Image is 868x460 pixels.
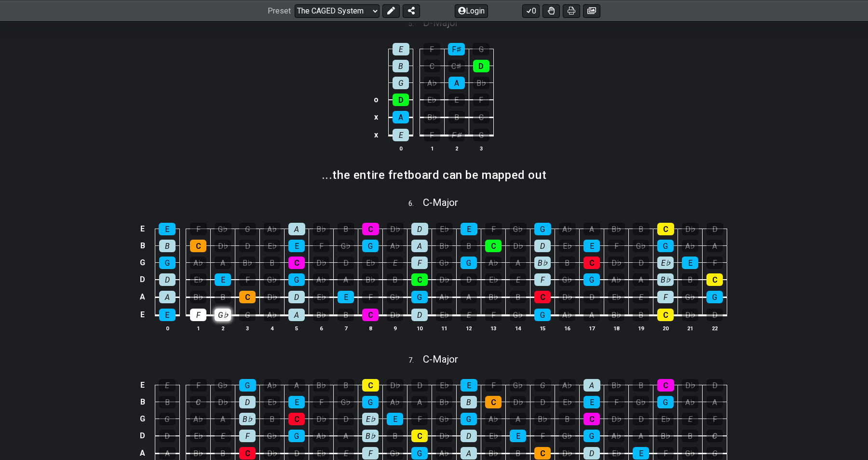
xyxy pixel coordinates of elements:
[424,60,440,72] div: C
[423,353,458,365] span: C - Major
[362,430,379,442] div: B♭
[485,379,502,392] div: F
[393,129,409,141] div: E
[387,291,403,303] div: G♭
[313,257,329,269] div: D♭
[338,291,354,303] div: E
[633,413,649,425] div: D
[260,323,285,333] th: 4
[448,94,465,106] div: E
[338,257,354,269] div: D
[706,273,723,286] div: C
[633,240,649,252] div: G♭
[362,291,379,303] div: F
[706,379,723,392] div: D
[264,430,280,442] div: G♭
[159,430,176,442] div: D
[682,257,698,269] div: E
[534,413,551,425] div: B♭
[387,413,403,425] div: E
[313,413,329,425] div: D♭
[190,430,206,442] div: E♭
[288,273,305,286] div: G
[682,413,698,425] div: E
[362,240,379,252] div: G
[436,223,453,235] div: E♭
[510,240,526,252] div: D♭
[559,309,575,321] div: A♭
[362,413,379,425] div: E♭
[633,309,649,321] div: B
[159,240,176,252] div: B
[215,257,231,269] div: A
[706,309,723,321] div: D
[295,4,380,17] select: Preset
[190,223,207,235] div: F
[387,379,404,392] div: D♭
[407,323,432,333] th: 10
[559,396,575,408] div: E♭
[239,396,256,408] div: D
[534,291,551,303] div: C
[338,273,354,286] div: A
[322,170,547,180] h2: ...the entire fretboard can be mapped out
[137,254,149,271] td: G
[485,273,502,286] div: E♭
[159,273,176,286] div: D
[288,413,305,425] div: C
[420,144,444,154] th: 1
[393,60,409,72] div: B
[408,19,423,29] span: 5 .
[583,291,600,303] div: D
[653,323,678,333] th: 20
[137,377,149,394] td: E
[370,91,382,108] td: o
[190,240,206,252] div: C
[657,413,674,425] div: E♭
[485,309,502,321] div: F
[608,291,624,303] div: E♭
[288,430,305,442] div: G
[703,323,727,333] th: 22
[424,77,440,89] div: A♭
[706,223,723,235] div: D
[706,240,723,252] div: A
[411,257,428,269] div: F
[137,306,149,324] td: E
[608,223,625,235] div: B♭
[338,379,354,392] div: B
[657,273,674,286] div: B♭
[215,430,231,442] div: E
[215,379,231,392] div: G♭
[215,413,231,425] div: A
[264,396,280,408] div: E♭
[583,309,600,321] div: A
[534,379,551,392] div: G
[444,144,469,154] th: 2
[239,273,256,286] div: F
[510,396,526,408] div: D♭
[239,413,256,425] div: B♭
[559,257,575,269] div: B
[506,323,530,333] th: 14
[510,309,526,321] div: G♭
[510,257,526,269] div: A
[408,355,423,366] span: 7 .
[190,273,206,286] div: E♭
[137,427,149,445] td: D
[461,309,477,321] div: E
[473,129,489,141] div: G
[583,413,600,425] div: C
[239,379,256,392] div: G
[411,291,428,303] div: G
[239,291,256,303] div: C
[215,240,231,252] div: D♭
[534,257,551,269] div: B♭
[485,413,502,425] div: A♭
[457,323,481,333] th: 12
[657,379,674,392] div: C
[608,240,624,252] div: F
[190,257,206,269] div: A♭
[239,240,256,252] div: D
[461,396,477,408] div: B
